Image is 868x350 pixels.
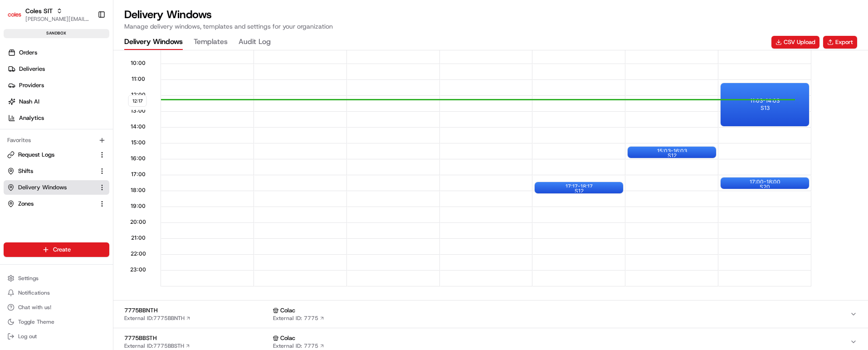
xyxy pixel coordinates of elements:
[124,315,191,322] a: External ID:7775BBNTH
[124,7,333,22] h1: Delivery Windows
[4,330,109,343] button: Log out
[25,6,53,15] button: Coles SIT
[4,242,109,257] button: Create
[18,132,69,141] span: Knowledge Base
[823,36,857,49] button: Export
[4,94,113,109] a: Nash AI
[4,29,109,38] div: sandbox
[18,304,51,311] span: Chat with us!
[7,167,95,175] a: Shifts
[18,151,54,159] span: Request Logs
[131,187,146,194] span: 18:00
[90,154,110,161] span: Pylon
[131,59,146,67] span: 10:00
[4,133,109,148] div: Favorites
[750,97,780,104] p: 11:03 - 14:03
[239,35,271,50] button: Audit Log
[4,4,94,25] button: Coles SITColes SIT[PERSON_NAME][EMAIL_ADDRESS][PERSON_NAME][PERSON_NAME][DOMAIN_NAME]
[131,107,146,114] span: 13:00
[18,200,34,208] span: Zones
[19,114,44,122] span: Analytics
[131,123,146,130] span: 14:00
[19,49,37,57] span: Orders
[130,266,146,273] span: 23:00
[9,9,27,27] img: Nash
[7,7,22,22] img: Coles SIT
[4,45,113,60] a: Orders
[131,91,146,99] span: 12:00
[19,81,44,89] span: Providers
[18,183,67,192] span: Delivery Windows
[124,334,269,342] span: 7775BBSTH
[761,104,770,112] span: S13
[131,234,146,242] span: 21:00
[131,171,146,178] span: 17:00
[7,151,95,159] a: Request Logs
[31,87,149,96] div: Start new chat
[124,306,269,315] span: 7775BBNTH
[4,111,113,125] a: Analytics
[113,301,868,328] button: 7775BBNTHExternal ID:7775BBNTH ColacExternal ID: 7775
[77,133,84,140] div: 💻
[132,75,145,83] span: 11:00
[4,164,109,178] button: Shifts
[131,202,146,210] span: 19:00
[4,180,109,195] button: Delivery Windows
[18,167,33,175] span: Shifts
[7,200,95,208] a: Zones
[130,218,146,226] span: 20:00
[131,155,146,162] span: 16:00
[53,246,71,254] span: Create
[4,197,109,211] button: Zones
[5,128,73,144] a: 📗Knowledge Base
[124,35,183,50] button: Delivery Windows
[18,333,37,340] span: Log out
[4,301,109,314] button: Chat with us!
[273,315,325,322] a: External ID: 7775
[154,89,165,100] button: Start new chat
[128,95,147,107] span: 12:17
[18,318,54,325] span: Toggle Theme
[19,65,45,73] span: Deliveries
[31,96,115,103] div: We're available if you need us!
[124,22,333,31] p: Manage delivery windows, templates and settings for your organization
[194,35,228,50] button: Templates
[4,62,113,76] a: Deliveries
[273,342,325,350] a: External ID: 7775
[4,286,109,299] button: Notifications
[25,15,90,23] button: [PERSON_NAME][EMAIL_ADDRESS][PERSON_NAME][PERSON_NAME][DOMAIN_NAME]
[771,36,819,49] button: CSV Upload
[9,87,25,103] img: 1736555255976-a54dd68f-1ca7-489b-9aae-adbdc363a1c4
[73,128,149,144] a: 💻API Documentation
[24,59,150,68] input: Clear
[7,183,95,192] a: Delivery Windows
[18,289,50,296] span: Notifications
[9,133,16,140] div: 📗
[18,275,39,282] span: Settings
[64,153,110,161] a: Powered byPylon
[19,98,39,106] span: Nash AI
[280,334,295,342] span: Colac
[4,272,109,285] button: Settings
[131,139,146,146] span: 15:00
[9,36,165,51] p: Welcome 👋
[124,342,190,350] a: External ID:7775BBSTH
[280,306,295,315] span: Colac
[131,250,146,257] span: 22:00
[4,148,109,162] button: Request Logs
[4,315,109,328] button: Toggle Theme
[86,132,146,141] span: API Documentation
[4,78,113,93] a: Providers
